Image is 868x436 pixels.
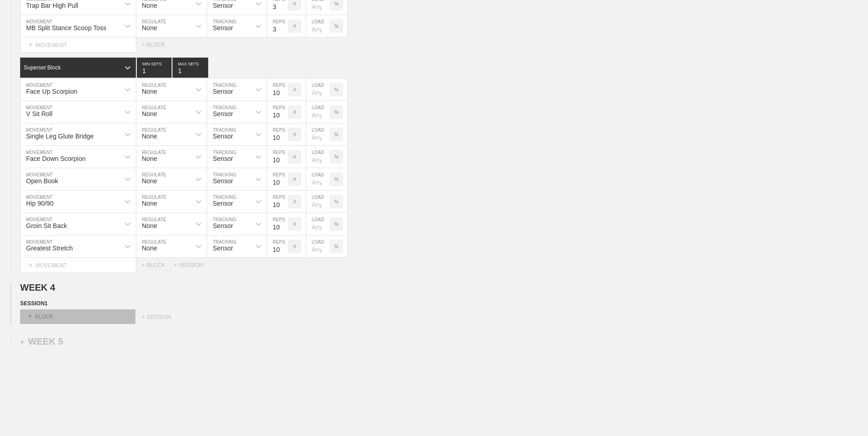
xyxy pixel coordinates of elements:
div: None [142,133,157,140]
p: # [293,24,296,29]
p: # [293,110,296,115]
div: Sensor [213,110,233,117]
input: None [173,58,208,78]
p: % [334,199,339,204]
div: None [142,177,157,185]
div: Open Book [26,177,58,185]
p: # [293,87,296,92]
p: # [293,1,296,6]
span: + [28,261,32,269]
p: # [293,222,296,227]
div: + BLOCK [142,42,174,48]
input: Any [306,213,329,235]
div: MOVEMENT [20,37,136,53]
div: None [142,155,157,162]
span: WEEK 4 [20,282,55,292]
span: SESSION 1 [20,300,48,307]
span: + [28,41,32,48]
div: Groin Sit Back [26,222,67,229]
div: MB Split Stance Scoop Toss [26,24,107,32]
p: % [334,154,339,160]
div: Greatest Stretch [26,245,73,252]
input: Any [306,235,329,257]
div: Face Down Scorpion [26,155,86,162]
div: Sensor [213,133,233,140]
p: % [334,132,339,137]
span: + [28,312,32,320]
input: Any [306,79,329,101]
p: # [293,132,296,137]
div: Sensor [213,2,233,9]
div: None [142,110,157,117]
iframe: Chat Widget [822,392,868,436]
p: # [293,244,296,249]
div: Sensor [213,88,233,95]
div: Face Up Scorpion [26,88,77,95]
div: + SESSION [142,314,183,324]
div: Hip 90/90 [26,200,54,207]
div: WEEK 5 [20,336,63,347]
div: Sensor [213,177,233,185]
div: + SESSION [174,262,210,268]
div: Sensor [213,155,233,162]
div: Superset Block [24,64,61,71]
p: % [334,244,339,249]
input: Any [306,123,329,145]
input: Any [306,168,329,190]
div: None [142,222,157,229]
div: None [142,24,157,32]
div: None [142,2,157,9]
p: # [293,177,296,182]
div: None [142,245,157,252]
p: # [293,199,296,204]
div: None [142,88,157,95]
input: Any [306,101,329,123]
input: Any [306,146,329,168]
div: V Sit Roll [26,110,53,117]
div: Sensor [213,24,233,32]
div: Single Leg Glute Bridge [26,133,94,140]
div: Sensor [213,245,233,252]
div: + BLOCK [142,262,174,268]
p: % [334,1,339,6]
div: Trap Bar High Pull [26,2,78,9]
p: % [334,110,339,115]
p: % [334,24,339,29]
p: % [334,87,339,92]
input: Any [306,15,329,37]
p: % [334,177,339,182]
p: # [293,154,296,160]
div: MOVEMENT [20,258,136,273]
span: + [20,338,24,346]
div: Sensor [213,200,233,207]
div: BLOCK [20,309,135,324]
p: % [334,222,339,227]
div: None [142,200,157,207]
div: Sensor [213,222,233,229]
input: Any [306,191,329,213]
